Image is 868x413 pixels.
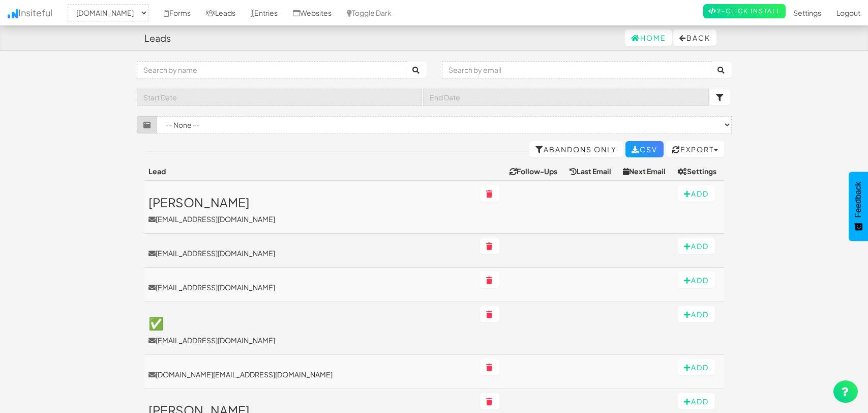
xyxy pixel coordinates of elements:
button: Export [666,141,724,157]
button: Add [678,359,715,375]
a: CSV [625,141,664,157]
input: Search by name [137,61,407,78]
button: Add [678,393,715,409]
button: Add [678,272,715,288]
th: Settings [674,162,724,181]
button: Add [678,185,715,202]
h3: [PERSON_NAME] [148,196,472,209]
input: Start Date [137,89,423,106]
a: 2-Click Install [703,4,786,18]
button: Add [678,238,715,254]
th: Follow-Ups [505,162,565,181]
a: [EMAIL_ADDRESS][DOMAIN_NAME] [148,282,472,292]
p: [EMAIL_ADDRESS][DOMAIN_NAME] [148,335,472,345]
img: icon.png [8,9,18,18]
input: End Date [423,89,709,106]
h4: Leads [144,33,171,43]
p: [EMAIL_ADDRESS][DOMAIN_NAME] [148,214,472,224]
th: Last Email [565,162,619,181]
button: Add [678,306,715,322]
button: Back [673,30,716,46]
th: Next Email [619,162,673,181]
a: Abandons Only [529,141,623,157]
a: Home [625,30,672,46]
a: [EMAIL_ADDRESS][DOMAIN_NAME] [148,248,472,258]
input: Search by email [442,61,712,78]
h3: ✅ [148,316,472,329]
th: Lead [144,162,476,181]
a: ✅[EMAIL_ADDRESS][DOMAIN_NAME] [148,316,472,345]
button: Feedback - Show survey [849,172,868,241]
a: [DOMAIN_NAME][EMAIL_ADDRESS][DOMAIN_NAME] [148,369,472,379]
span: Feedback [854,182,863,217]
a: [PERSON_NAME][EMAIL_ADDRESS][DOMAIN_NAME] [148,196,472,224]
